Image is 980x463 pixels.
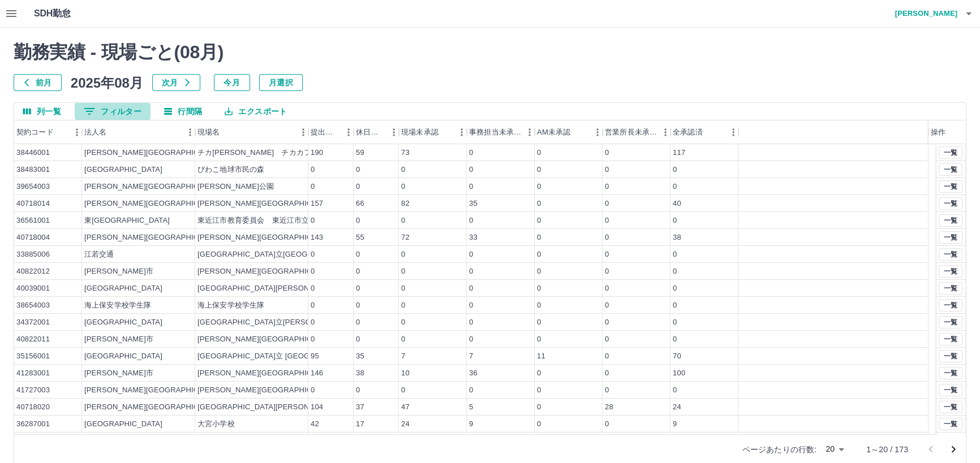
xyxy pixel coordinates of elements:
div: 36287001 [16,419,50,430]
div: 39654003 [16,181,50,192]
div: 0 [356,334,360,345]
div: 0 [401,266,405,277]
div: 0 [673,181,677,192]
div: 法人名 [84,120,106,144]
div: 0 [469,181,473,192]
div: 157 [311,198,323,209]
div: 0 [311,266,315,277]
div: 40718004 [16,232,50,243]
p: 1～20 / 173 [866,444,908,455]
button: メニュー [589,124,606,141]
button: 一覧 [939,299,962,311]
div: 38 [356,368,364,379]
div: 0 [537,148,541,158]
button: 一覧 [939,333,962,345]
div: 0 [673,266,677,277]
div: びわこ地球市民の森 [197,165,264,175]
div: 33 [469,232,478,243]
div: 0 [537,368,541,379]
div: 34372001 [16,317,50,328]
div: 0 [401,385,405,396]
h5: 2025年08月 [71,74,143,91]
div: [GEOGRAPHIC_DATA] [84,283,162,294]
div: 休日件数 [354,120,399,144]
div: 海上保安学校学生隊 [84,300,151,311]
div: 事務担当未承認 [467,120,535,144]
div: 0 [605,215,609,226]
div: [GEOGRAPHIC_DATA][PERSON_NAME] [197,283,337,294]
div: 41727003 [16,385,50,396]
div: 35 [469,198,478,209]
button: 一覧 [939,214,962,227]
div: 0 [401,215,405,226]
div: 146 [311,368,323,379]
div: 38446001 [16,148,50,158]
div: 36561001 [16,215,50,226]
button: 一覧 [939,146,962,159]
div: 0 [673,317,677,328]
div: [PERSON_NAME][GEOGRAPHIC_DATA] [84,402,224,413]
div: 現場名 [197,120,220,144]
button: エクスポート [216,103,296,120]
div: 0 [673,334,677,345]
div: 0 [537,419,541,430]
div: AM未承認 [537,120,570,144]
div: 40822012 [16,266,50,277]
div: 0 [537,385,541,396]
div: 40718014 [16,198,50,209]
div: 9 [469,419,473,430]
div: 0 [537,283,541,294]
div: [PERSON_NAME][GEOGRAPHIC_DATA] [84,181,224,192]
div: 38483001 [16,165,50,175]
div: 全承認済 [673,120,703,144]
div: 休日件数 [356,120,385,144]
div: 海上保安学校学生隊 [197,300,264,311]
div: 37 [356,402,364,413]
div: [PERSON_NAME][GEOGRAPHIC_DATA][PERSON_NAME] [84,385,286,396]
div: 0 [673,249,677,260]
div: 0 [537,198,541,209]
div: 35 [356,351,364,362]
div: 0 [401,317,405,328]
button: 列選択 [14,103,70,120]
div: [GEOGRAPHIC_DATA]立[GEOGRAPHIC_DATA][PERSON_NAME] [197,249,423,260]
div: [GEOGRAPHIC_DATA]立 [GEOGRAPHIC_DATA] [197,351,363,362]
div: 0 [469,249,473,260]
button: 一覧 [939,316,962,328]
div: 法人名 [82,120,195,144]
div: 0 [537,317,541,328]
div: [PERSON_NAME][GEOGRAPHIC_DATA]第２学童保育所 [197,232,389,243]
button: 月選択 [259,74,303,91]
div: 20 [821,441,848,457]
div: 73 [401,148,410,158]
div: 36 [469,368,478,379]
div: 40 [673,198,681,209]
div: 9 [673,419,677,430]
div: 0 [537,181,541,192]
div: 100 [673,368,685,379]
div: 0 [401,283,405,294]
div: 0 [401,300,405,311]
div: 現場未承認 [401,120,439,144]
div: 0 [673,165,677,175]
div: 0 [311,165,315,175]
div: 全承認済 [670,120,738,144]
div: [PERSON_NAME][GEOGRAPHIC_DATA]学童営業所 [197,266,374,277]
div: 82 [401,198,410,209]
button: 次のページへ [942,438,965,461]
div: 55 [356,232,364,243]
button: 行間隔 [155,103,211,120]
div: 0 [673,385,677,396]
div: 42 [311,419,319,430]
div: 0 [605,300,609,311]
div: 11 [537,351,545,362]
div: 40718020 [16,402,50,413]
div: 0 [605,334,609,345]
div: [GEOGRAPHIC_DATA] [84,317,162,328]
div: 0 [401,249,405,260]
div: 提出件数 [311,120,340,144]
div: 操作 [929,120,958,144]
div: 0 [356,165,360,175]
div: [GEOGRAPHIC_DATA] [84,419,162,430]
div: 0 [469,215,473,226]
